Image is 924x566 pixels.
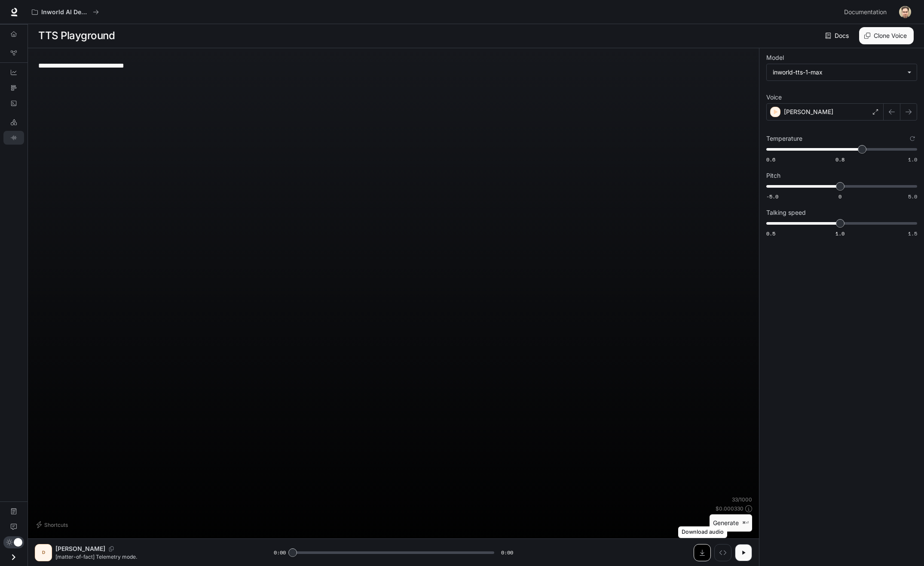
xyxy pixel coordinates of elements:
[838,193,841,200] span: 0
[37,546,50,560] div: D
[41,9,89,16] p: Inworld AI Demos
[274,548,286,557] span: 0:00
[908,134,917,143] button: Reset to default
[4,548,23,566] button: Open drawer
[766,210,806,216] p: Talking speed
[55,544,105,553] p: [PERSON_NAME]
[3,46,24,60] a: Graph Registry
[710,514,752,532] button: Generate⌘⏎
[823,27,852,44] a: Docs
[766,230,775,237] span: 0.5
[908,193,917,200] span: 5.0
[766,173,780,179] p: Pitch
[766,193,778,200] span: -5.0
[28,3,103,21] button: All workspaces
[3,96,24,110] a: Logs
[767,64,917,80] div: inworld-tts-1-max
[859,27,914,44] button: Clone Voice
[501,548,513,557] span: 0:00
[835,230,844,237] span: 1.0
[908,156,917,163] span: 1.0
[766,136,802,142] p: Temperature
[694,544,711,561] button: Download audio
[55,553,253,560] p: [matter-of-fact] Telemetry mode.
[766,156,775,163] span: 0.6
[3,504,24,518] a: Documentation
[35,518,71,532] button: Shortcuts
[899,6,911,18] img: User avatar
[896,3,914,21] button: User avatar
[3,65,24,79] a: Dashboards
[105,546,117,551] button: Copy Voice ID
[784,108,833,116] p: [PERSON_NAME]
[3,520,24,534] a: Feedback
[38,27,115,44] h1: TTS Playground
[766,94,782,100] p: Voice
[844,7,887,18] span: Documentation
[766,55,784,61] p: Model
[716,505,743,512] p: $ 0.000330
[678,526,727,538] div: Download audio
[3,115,24,129] a: LLM Playground
[732,496,752,503] p: 33 / 1000
[14,537,22,547] span: Dark mode toggle
[714,544,731,561] button: Inspect
[835,156,844,163] span: 0.8
[773,68,903,77] div: inworld-tts-1-max
[908,230,917,237] span: 1.5
[3,131,24,145] a: TTS Playground
[3,27,24,41] a: Overview
[841,3,893,21] a: Documentation
[3,81,24,95] a: Traces
[742,520,749,526] p: ⌘⏎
